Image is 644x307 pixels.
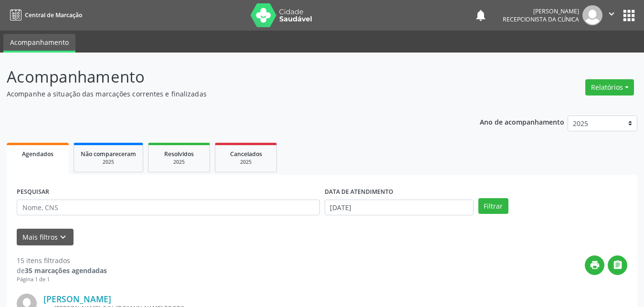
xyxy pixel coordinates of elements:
button:  [602,5,621,25]
button:  [608,255,627,275]
p: Acompanhe a situação das marcações correntes e finalizadas [7,89,448,99]
i:  [612,260,623,270]
button: notifications [474,9,487,22]
a: Acompanhamento [3,34,75,53]
strong: 35 marcações agendadas [25,266,107,275]
div: 15 itens filtrados [17,255,107,265]
span: Cancelados [230,150,262,158]
div: de [17,265,107,275]
span: Resolvidos [164,150,194,158]
div: 2025 [81,159,136,166]
i: keyboard_arrow_down [58,232,68,243]
label: PESQUISAR [17,185,49,200]
img: img [582,5,602,25]
span: Recepcionista da clínica [503,15,579,23]
button: apps [621,7,637,24]
a: [PERSON_NAME] [43,294,111,304]
div: Página 1 de 1 [17,275,107,284]
div: [PERSON_NAME] [503,7,579,15]
div: 2025 [222,159,270,166]
a: Central de Marcação [7,7,82,23]
input: Selecione um intervalo [325,200,474,216]
span: Agendados [22,150,53,158]
button: Filtrar [478,198,508,214]
p: Acompanhamento [7,65,448,89]
button: Mais filtroskeyboard_arrow_down [17,229,74,245]
i: print [590,260,600,270]
label: DATA DE ATENDIMENTO [325,185,393,200]
button: Relatórios [585,79,634,95]
div: 2025 [155,159,203,166]
input: Nome, CNS [17,200,320,216]
span: Central de Marcação [25,11,82,19]
p: Ano de acompanhamento [480,116,564,127]
i:  [606,9,617,19]
button: print [585,255,604,275]
span: Não compareceram [81,150,136,158]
